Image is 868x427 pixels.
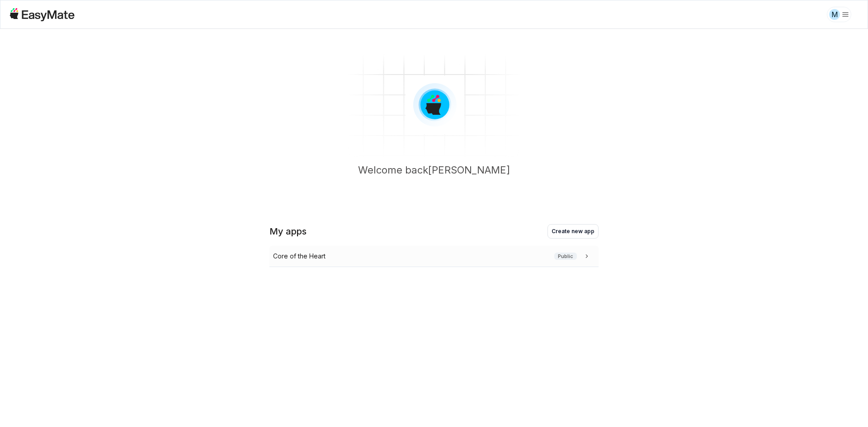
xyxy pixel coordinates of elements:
[358,163,510,192] p: Welcome back [PERSON_NAME]
[554,253,577,260] span: Public
[829,9,840,20] div: M
[547,224,599,239] button: Create new app
[269,246,599,267] a: Core of the HeartPublic
[273,251,325,261] p: Core of the Heart
[269,225,307,238] h2: My apps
